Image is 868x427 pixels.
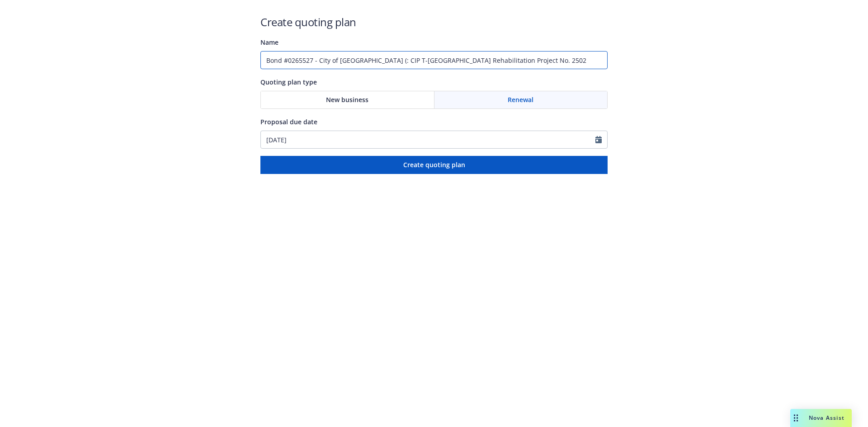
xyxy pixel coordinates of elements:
[261,131,595,148] input: MM/DD/YYYY
[790,409,802,427] div: Drag to move
[260,51,608,69] input: Quoting plan name
[809,414,844,422] span: Nova Assist
[260,156,608,174] button: Create quoting plan
[326,95,368,104] span: New business
[260,117,317,126] span: Proposal due date
[260,78,317,86] span: Quoting plan type
[260,38,278,47] span: Name
[403,160,465,169] span: Create quoting plan
[260,14,608,29] h1: Create quoting plan
[595,136,602,143] svg: Calendar
[508,95,533,104] span: Renewal
[790,409,852,427] button: Nova Assist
